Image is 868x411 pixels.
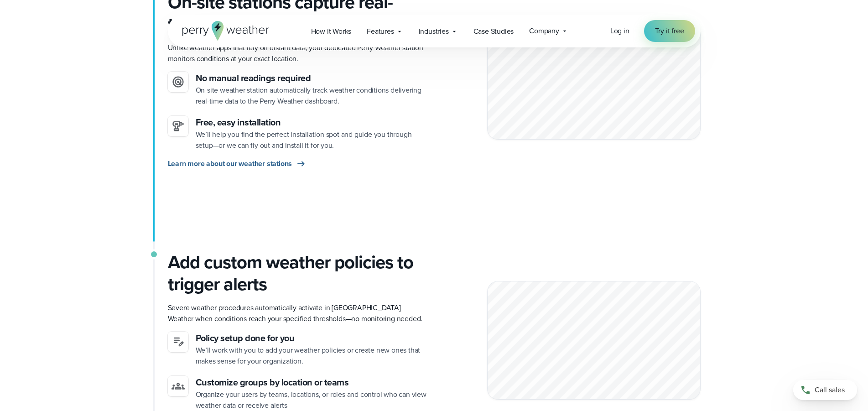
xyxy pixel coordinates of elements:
[303,22,359,41] a: How it Works
[196,376,427,389] h4: Customize groups by location or teams
[793,380,857,400] a: Call sales
[168,158,292,169] span: Learn more about our weather stations
[196,85,427,107] p: On-site weather station automatically track weather conditions delivering real-time data to the P...
[196,72,427,85] h3: No manual readings required
[419,26,449,37] span: Industries
[196,332,427,345] h4: Policy setup done for you
[196,345,427,367] p: We’ll work with you to add your weather policies or create new ones that makes sense for your org...
[168,42,427,64] p: Unlike weather apps that rely on distant data, your dedicated Perry Weather station monitors cond...
[196,116,427,129] h3: Free, easy installation
[644,20,695,42] a: Try it free
[655,26,684,36] span: Try it free
[610,26,629,36] a: Log in
[367,26,394,37] span: Features
[196,389,427,411] p: Organize your users by teams, locations, or roles and control who can view weather data or receiv...
[168,302,427,324] p: Severe weather procedures automatically activate in [GEOGRAPHIC_DATA] Weather when conditions rea...
[815,385,845,395] span: Call sales
[529,26,559,36] span: Company
[473,26,514,37] span: Case Studies
[168,158,307,169] a: Learn more about our weather stations
[311,26,352,37] span: How it Works
[168,251,427,295] h3: Add custom weather policies to trigger alerts
[466,22,522,41] a: Case Studies
[196,129,427,151] p: We’ll help you find the perfect installation spot and guide you through setup—or we can fly out a...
